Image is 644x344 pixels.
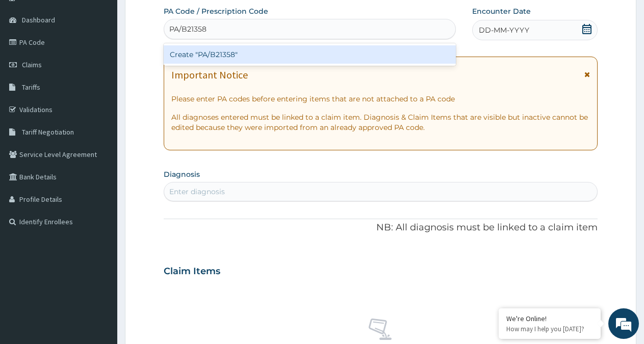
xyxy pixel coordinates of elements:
p: How may I help you today? [506,325,593,333]
div: Chat with us now [53,57,171,70]
span: Tariffs [22,83,40,92]
div: Minimize live chat window [167,5,192,30]
h1: Important Notice [171,69,248,81]
h3: Claim Items [164,266,220,277]
p: All diagnoses entered must be linked to a claim item. Diagnosis & Claim Items that are visible bu... [171,112,590,133]
div: Enter diagnosis [169,187,225,197]
span: Claims [22,60,42,69]
span: We're online! [59,105,141,208]
span: Tariff Negotiation [22,127,74,137]
p: Please enter PA codes before entering items that are not attached to a PA code [171,94,590,104]
label: Encounter Date [472,6,531,16]
img: d_794563401_company_1708531726252_794563401 [19,51,41,76]
span: DD-MM-YYYY [479,25,529,35]
label: PA Code / Prescription Code [164,6,268,16]
div: We're Online! [506,314,593,323]
p: NB: All diagnosis must be linked to a claim item [164,221,598,234]
textarea: Type your message and hit 'Enter' [5,233,194,269]
div: Create "PA/B21358" [164,45,456,64]
span: Dashboard [22,15,55,24]
label: Diagnosis [164,169,200,179]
